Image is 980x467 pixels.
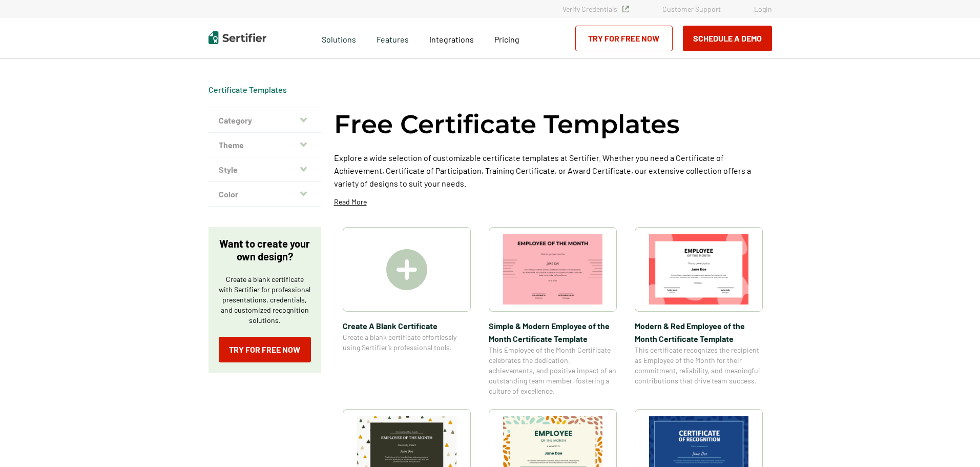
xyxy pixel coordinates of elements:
[343,332,471,353] span: Create a blank certificate effortlessly using Sertifier’s professional tools.
[562,5,629,13] a: Verify Credentials
[322,32,356,45] span: Solutions
[429,32,474,45] a: Integrations
[649,234,748,304] img: Modern & Red Employee of the Month Certificate Template
[489,319,617,345] span: Simple & Modern Employee of the Month Certificate Template
[334,151,772,190] p: Explore a wide selection of customizable certificate templates at Sertifier. Whether you need a C...
[208,182,321,207] button: Color
[494,34,519,44] span: Pricing
[334,197,367,207] p: Read More
[575,26,673,51] a: Try for Free Now
[219,337,311,362] a: Try for Free Now
[494,32,519,45] a: Pricing
[429,34,474,44] span: Integrations
[343,319,471,332] span: Create A Blank Certificate
[208,133,321,157] button: Theme
[208,108,321,133] button: Category
[219,274,311,326] p: Create a blank certificate with Sertifier for professional presentations, credentials, and custom...
[334,108,680,141] h1: Free Certificate Templates
[635,319,763,345] span: Modern & Red Employee of the Month Certificate Template
[489,227,617,396] a: Simple & Modern Employee of the Month Certificate TemplateSimple & Modern Employee of the Month C...
[386,249,427,290] img: Create A Blank Certificate
[208,85,287,94] a: Certificate Templates
[219,237,311,263] p: Want to create your own design?
[503,234,602,304] img: Simple & Modern Employee of the Month Certificate Template
[635,227,763,396] a: Modern & Red Employee of the Month Certificate TemplateModern & Red Employee of the Month Certifi...
[208,31,266,44] img: Sertifier | Digital Credentialing Platform
[208,85,287,95] div: Breadcrumb
[377,32,409,45] span: Features
[635,345,763,386] span: This certificate recognizes the recipient as Employee of the Month for their commitment, reliabil...
[622,6,629,12] img: Verified
[662,5,721,13] a: Customer Support
[489,345,617,396] span: This Employee of the Month Certificate celebrates the dedication, achievements, and positive impa...
[754,5,772,13] a: Login
[208,85,287,95] span: Certificate Templates
[208,157,321,182] button: Style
